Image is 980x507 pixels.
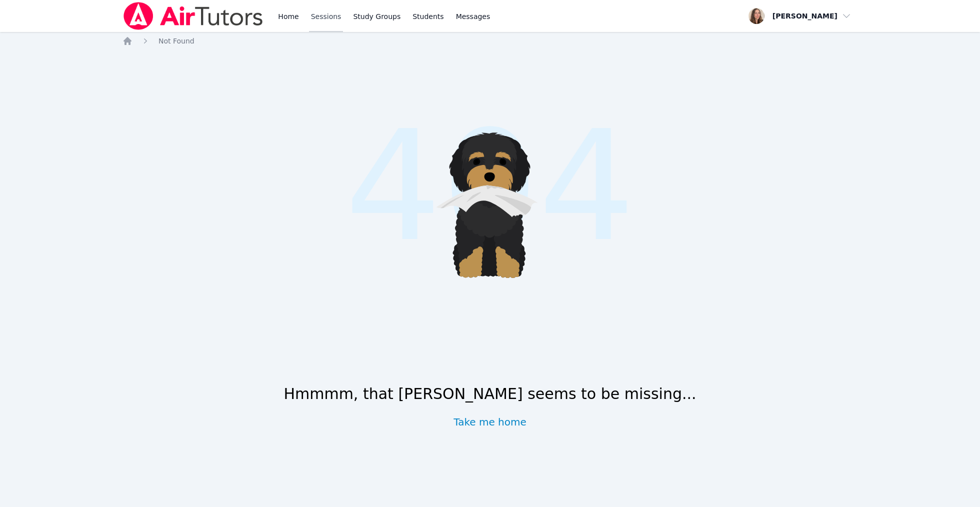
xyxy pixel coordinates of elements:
span: Not Found [158,37,194,45]
span: 404 [345,72,635,300]
a: Not Found [158,36,194,46]
a: Take me home [453,415,526,429]
nav: Breadcrumb [122,36,857,46]
h1: Hmmmm, that [PERSON_NAME] seems to be missing... [283,385,696,403]
img: Air Tutors [122,2,264,30]
span: Messages [456,11,490,21]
